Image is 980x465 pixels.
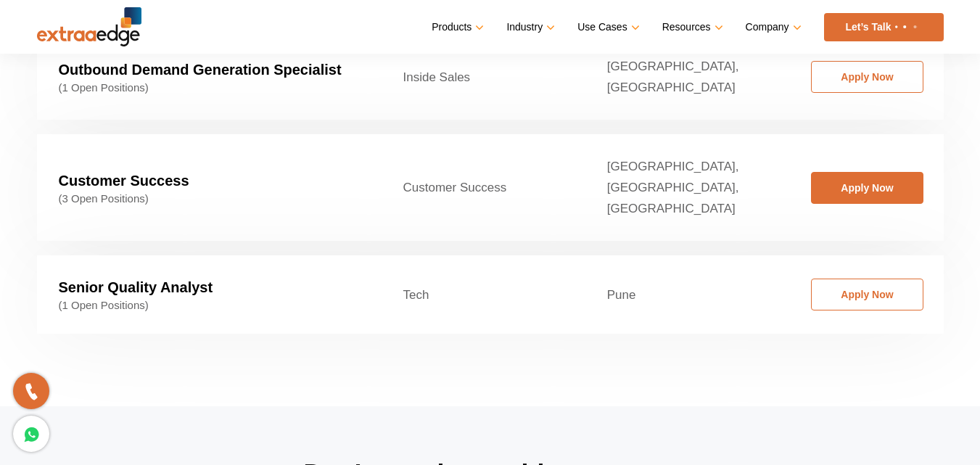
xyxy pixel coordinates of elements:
a: Use Cases [577,17,636,38]
span: (1 Open Positions) [59,81,360,94]
a: Apply Now [811,61,923,93]
a: Products [432,17,481,38]
a: Industry [506,17,552,38]
a: Resources [662,17,720,38]
td: Pune [585,255,789,334]
td: Tech [382,255,585,334]
span: (3 Open Positions) [59,192,360,205]
strong: Senior Quality Analyst [59,279,213,295]
span: (1 Open Positions) [59,299,360,312]
a: Apply Now [811,172,923,204]
td: [GEOGRAPHIC_DATA], [GEOGRAPHIC_DATA] [585,34,789,120]
a: Apply Now [811,279,923,310]
strong: Outbound Demand Generation Specialist [59,62,342,78]
td: [GEOGRAPHIC_DATA], [GEOGRAPHIC_DATA], [GEOGRAPHIC_DATA] [585,134,789,241]
a: Company [746,17,799,38]
strong: Customer Success [59,173,189,189]
td: Customer Success [382,134,585,241]
a: Let’s Talk [824,13,944,41]
td: Inside Sales [382,34,585,120]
